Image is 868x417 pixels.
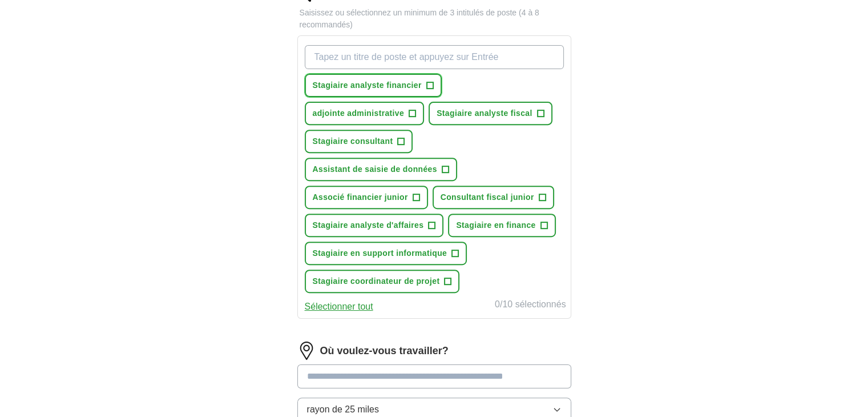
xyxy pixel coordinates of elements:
[297,342,316,360] img: location.png
[307,404,379,414] font: rayon de 25 miles
[429,102,552,125] button: Stagiaire analyste fiscal
[300,8,539,29] font: Saisissez ou sélectionnez un minimum de 3 intitulés de poste (4 à 8 recommandés)
[448,214,555,237] button: Stagiaire en finance
[305,186,428,209] button: Associé financier junior
[313,81,422,90] font: Stagiaire analyste financier
[313,248,447,258] font: Stagiaire en support informatique
[495,299,566,309] font: 0/10 sélectionnés
[320,345,449,356] font: Où voulez-vous travailler?
[305,300,373,314] button: Sélectionner tout
[313,137,393,146] font: Stagiaire consultant
[313,165,437,174] font: Assistant de saisie de données
[305,302,373,311] font: Sélectionner tout
[305,45,564,69] input: Tapez un titre de poste et appuyez sur Entrée
[305,158,457,181] button: Assistant de saisie de données
[313,109,405,118] font: adjointe administrative
[313,220,424,230] font: Stagiaire analyste d'affaires
[433,186,554,209] button: Consultant fiscal junior
[305,102,425,125] button: adjointe administrative
[313,193,408,202] font: Associé financier junior
[437,109,532,118] font: Stagiaire analyste fiscal
[305,242,467,265] button: Stagiaire en support informatique
[313,276,440,286] font: Stagiaire coordinateur de projet
[305,130,413,153] button: Stagiaire consultant
[305,270,460,293] button: Stagiaire coordinateur de projet
[456,220,535,230] font: Stagiaire en finance
[305,214,444,237] button: Stagiaire analyste d'affaires
[305,74,442,97] button: Stagiaire analyste financier
[441,193,534,202] font: Consultant fiscal junior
